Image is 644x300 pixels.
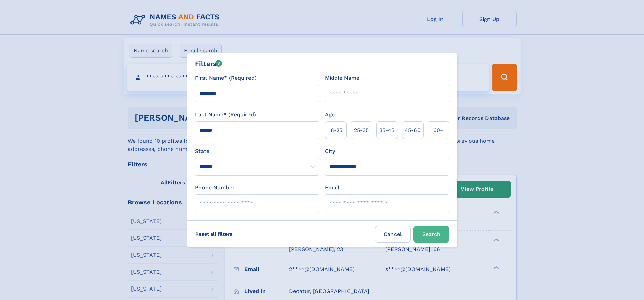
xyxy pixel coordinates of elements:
[325,74,359,82] label: Middle Name
[191,226,237,242] label: Reset all filters
[329,126,342,134] span: 18‑25
[195,59,222,69] div: Filters
[195,74,257,82] label: First Name* (Required)
[379,126,395,134] span: 35‑45
[405,126,421,134] span: 45‑60
[195,111,256,119] label: Last Name* (Required)
[413,226,449,243] button: Search
[354,126,369,134] span: 25‑35
[195,147,319,155] label: State
[195,184,235,192] label: Phone Number
[325,147,335,155] label: City
[433,126,444,134] span: 60+
[325,184,339,192] label: Email
[325,111,335,119] label: Age
[375,226,411,243] label: Cancel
